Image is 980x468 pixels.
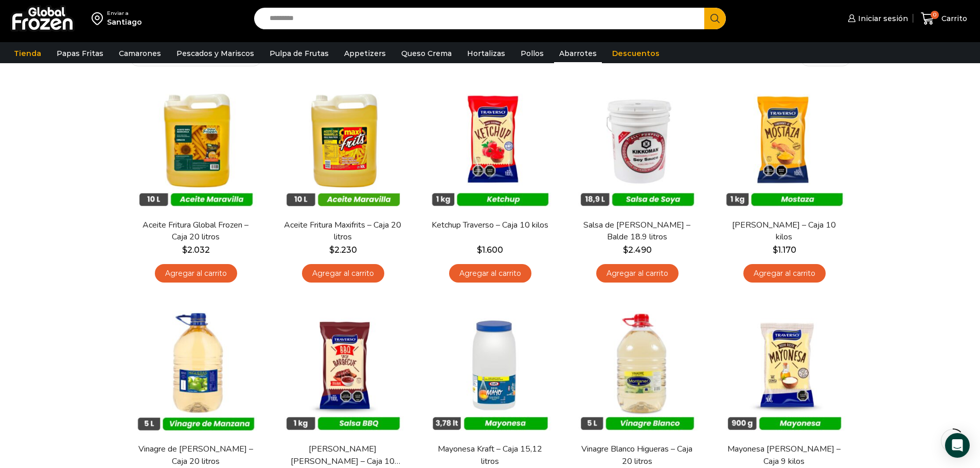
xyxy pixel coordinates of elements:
[554,44,602,63] a: Abarrotes
[931,11,939,19] span: 0
[918,7,970,31] a: 0 Carrito
[743,264,826,283] a: Agregar al carrito: “Mostaza Traverso - Caja 10 kilos”
[725,219,843,243] a: [PERSON_NAME] – Caja 10 kilos
[449,264,531,283] a: Agregar al carrito: “Ketchup Traverso - Caja 10 kilos”
[329,245,357,255] bdi: 2.230
[396,44,457,63] a: Queso Crema
[182,245,187,255] span: $
[945,433,970,458] div: Open Intercom Messenger
[462,44,510,63] a: Hortalizas
[845,8,908,29] a: Iniciar sesión
[607,44,665,63] a: Descuentos
[302,264,384,283] a: Agregar al carrito: “Aceite Fritura Maxifrits - Caja 20 litros”
[856,13,908,24] span: Iniciar sesión
[477,245,503,255] bdi: 1.600
[704,8,726,29] button: Search button
[136,443,255,467] a: Vinagre de [PERSON_NAME] – Caja 20 litros
[283,443,402,467] a: [PERSON_NAME] [PERSON_NAME] – Caja 10 kilos
[725,443,843,467] a: Mayonesa [PERSON_NAME] – Caja 9 kilos
[339,44,391,63] a: Appetizers
[171,44,259,63] a: Pescados y Mariscos
[773,245,796,255] bdi: 1.170
[51,44,109,63] a: Papas Fritas
[623,245,652,255] bdi: 2.490
[155,264,237,283] a: Agregar al carrito: “Aceite Fritura Global Frozen – Caja 20 litros”
[773,245,778,255] span: $
[9,44,46,63] a: Tienda
[578,219,696,243] a: Salsa de [PERSON_NAME] – Balde 18.9 litros
[578,443,696,467] a: Vinagre Blanco Higueras – Caja 20 litros
[329,245,334,255] span: $
[264,44,334,63] a: Pulpa de Frutas
[477,245,482,255] span: $
[182,245,210,255] bdi: 2.032
[107,17,142,27] div: Santiago
[114,44,166,63] a: Camarones
[431,443,549,467] a: Mayonesa Kraft – Caja 15,12 litros
[92,10,107,27] img: address-field-icon.svg
[283,219,402,243] a: Aceite Fritura Maxifrits – Caja 20 litros
[431,219,549,231] a: Ketchup Traverso – Caja 10 kilos
[107,10,142,17] div: Enviar a
[939,13,967,24] span: Carrito
[515,44,549,63] a: Pollos
[623,245,628,255] span: $
[136,219,255,243] a: Aceite Fritura Global Frozen – Caja 20 litros
[596,264,679,283] a: Agregar al carrito: “Salsa de Soya Kikkoman - Balde 18.9 litros”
